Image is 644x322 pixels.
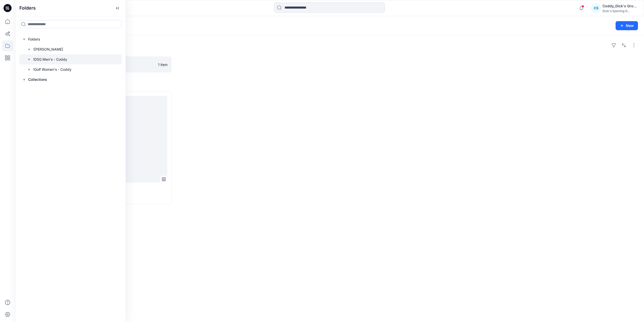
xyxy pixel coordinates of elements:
[602,3,638,9] div: Coddy_Dick's Group
[602,9,638,13] div: Dick's Sporting G...
[616,21,638,30] button: New
[591,4,600,13] div: CS
[28,77,47,83] p: Collections
[21,81,638,87] h4: Styles
[158,62,168,67] p: 1 item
